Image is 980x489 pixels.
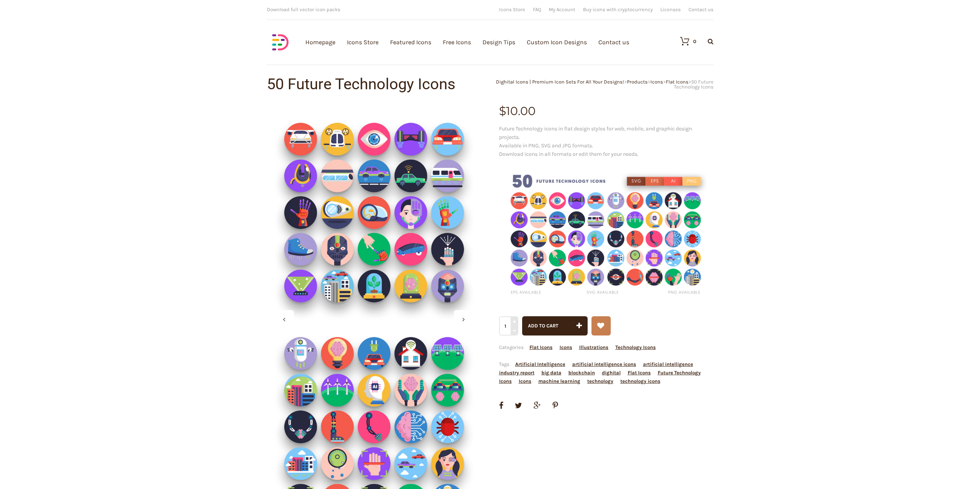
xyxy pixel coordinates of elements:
[499,104,536,118] bdi: 10.00
[650,79,663,85] a: Icons
[499,104,506,118] span: $
[267,105,481,320] img: 50-Future Technology _ Shop-2
[693,39,696,44] div: 0
[267,77,490,92] h1: 50 Future Technology Icons
[660,7,681,12] a: Licenses
[528,323,558,329] span: Add to cart
[533,7,541,12] a: FAQ
[499,7,525,12] a: Icons Store
[672,37,696,46] a: 0
[267,7,340,12] span: Download full vector icon packs
[627,79,648,85] a: Products
[674,79,714,90] span: 50 Future Technology Icons
[549,7,575,12] a: My Account
[689,7,714,12] a: Contact us
[583,7,653,12] a: Buy icons with cryptocurrency
[490,79,714,89] div: > > > >
[666,79,689,85] a: Flat Icons
[496,79,624,85] a: Dighital Icons | Premium Icon Sets For All Your Designs!
[522,316,588,335] button: Add to cart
